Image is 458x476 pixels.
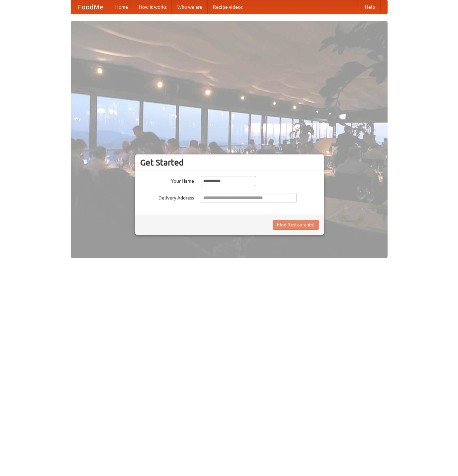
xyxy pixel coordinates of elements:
[208,0,248,14] a: Recipe videos
[360,0,380,14] a: Help
[140,193,194,201] label: Delivery Address
[172,0,208,14] a: Who we are
[110,0,133,14] a: Home
[140,176,194,184] label: Your Name
[273,220,319,230] button: Find Restaurants!
[140,157,319,168] h3: Get Started
[133,0,172,14] a: How it works
[71,0,110,14] a: FoodMe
